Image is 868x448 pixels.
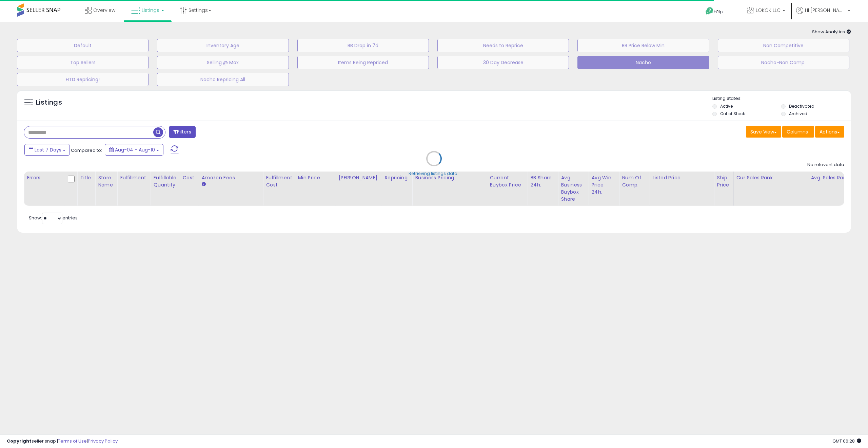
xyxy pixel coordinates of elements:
[297,39,429,52] button: BB Drop in 7d
[409,171,459,177] div: Retrieving listings data..
[718,39,849,52] button: Non Competitive
[157,39,289,52] button: Inventory Age
[718,56,849,69] button: Nacho-Non Comp.
[756,7,781,14] span: LOKOK LLC
[142,7,159,14] span: Listings
[714,9,723,15] span: Help
[297,56,429,69] button: Items Being Repriced
[805,7,846,14] span: Hi [PERSON_NAME]
[812,29,851,35] span: Show Analytics
[17,39,149,52] button: Default
[93,7,115,14] span: Overview
[437,39,569,52] button: Needs to Reprice
[157,73,289,86] button: Nacho Repricing All
[700,2,736,22] a: Help
[796,7,850,22] a: Hi [PERSON_NAME]
[577,39,709,52] button: BB Price Below Min
[157,56,289,69] button: Selling @ Max
[17,73,149,86] button: HTD Repricing!
[437,56,569,69] button: 30 Day Decrease
[577,56,709,69] button: Nacho
[705,7,714,15] i: Get Help
[17,56,149,69] button: Top Sellers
